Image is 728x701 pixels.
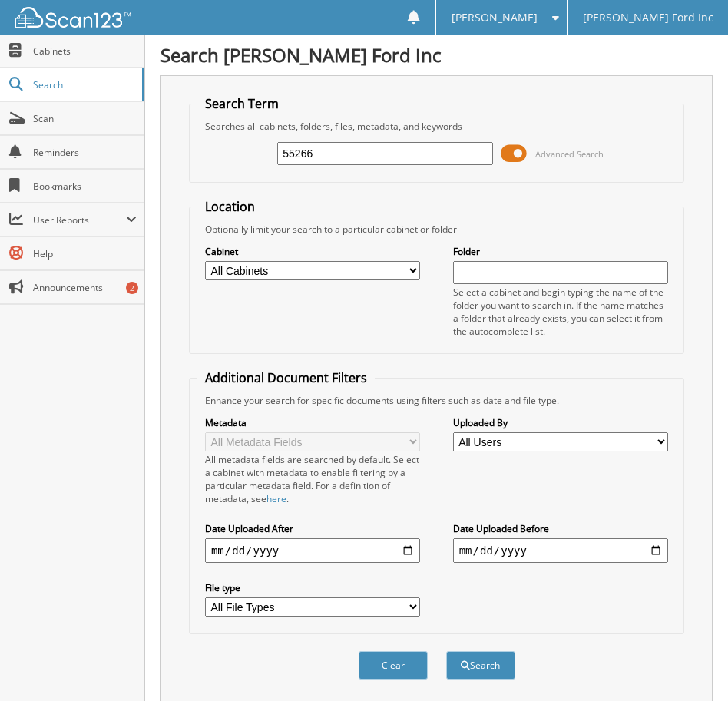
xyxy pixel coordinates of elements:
[197,198,263,215] legend: Location
[453,522,668,535] label: Date Uploaded Before
[453,538,668,563] input: end
[205,453,420,505] div: All metadata fields are searched by default. Select a cabinet with metadata to enable filtering b...
[33,180,137,193] span: Bookmarks
[33,78,134,91] span: Search
[583,13,713,22] span: [PERSON_NAME] Ford Inc
[126,282,138,294] div: 2
[535,148,604,160] span: Advanced Search
[33,45,137,58] span: Cabinets
[453,416,668,429] label: Uploaded By
[197,95,286,112] legend: Search Term
[205,416,420,429] label: Metadata
[197,223,676,236] div: Optionally limit your search to a particular cabinet or folder
[359,651,428,680] button: Clear
[197,120,676,133] div: Searches all cabinets, folders, files, metadata, and keywords
[33,213,126,227] span: User Reports
[33,112,137,125] span: Scan
[15,7,131,28] img: scan123-logo-white.svg
[205,538,420,563] input: start
[205,581,420,594] label: File type
[205,522,420,535] label: Date Uploaded After
[197,394,676,407] div: Enhance your search for specific documents using filters such as date and file type.
[33,247,137,260] span: Help
[197,369,375,386] legend: Additional Document Filters
[446,651,515,680] button: Search
[452,13,538,22] span: [PERSON_NAME]
[33,146,137,159] span: Reminders
[453,286,668,338] div: Select a cabinet and begin typing the name of the folder you want to search in. If the name match...
[453,245,668,258] label: Folder
[33,281,137,294] span: Announcements
[160,42,713,68] h1: Search [PERSON_NAME] Ford Inc
[651,627,728,701] iframe: Chat Widget
[205,245,420,258] label: Cabinet
[266,492,286,505] a: here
